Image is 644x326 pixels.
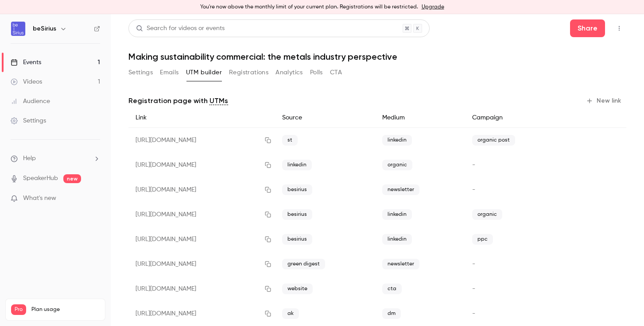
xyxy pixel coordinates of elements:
h1: Making sustainability commercial: the metals industry perspective [128,51,626,62]
div: Events [11,58,41,67]
div: [URL][DOMAIN_NAME] [128,227,275,252]
a: Upgrade [422,4,444,11]
span: organic post [472,135,515,146]
button: Analytics [275,65,303,80]
span: Help [23,154,36,163]
span: ppc [472,234,493,245]
span: - [472,187,475,193]
div: Source [275,108,375,128]
span: linkedin [382,135,412,146]
span: linkedin [382,234,412,245]
span: ak [282,308,299,319]
span: newsletter [382,259,419,269]
button: Settings [128,65,153,80]
span: new [63,174,81,183]
span: organic [382,160,412,170]
p: Registration page with [128,96,228,106]
span: - [472,311,475,317]
button: Polls [310,65,323,80]
div: [URL][DOMAIN_NAME] [128,301,275,326]
h6: beSirius [33,24,56,33]
span: besirius [282,184,312,195]
span: - [472,261,475,267]
div: [URL][DOMAIN_NAME] [128,128,275,153]
button: Registrations [229,65,268,80]
a: UTMs [209,96,228,106]
div: [URL][DOMAIN_NAME] [128,202,275,227]
div: Audience [11,97,50,106]
div: Settings [11,116,46,125]
span: Pro [11,304,26,315]
div: Link [128,108,275,128]
li: help-dropdown-opener [11,154,100,163]
div: Videos [11,77,42,86]
button: UTM builder [186,65,222,80]
button: Share [570,19,605,37]
span: organic [472,209,502,220]
span: Plan usage [31,306,100,313]
span: linkedin [282,160,312,170]
div: Campaign [465,108,577,128]
div: [URL][DOMAIN_NAME] [128,177,275,202]
span: cta [382,284,402,294]
span: dm [382,308,401,319]
span: st [282,135,298,146]
div: Medium [375,108,465,128]
span: newsletter [382,184,419,195]
span: - [472,286,475,292]
span: green digest [282,259,325,269]
a: SpeakerHub [23,174,58,183]
span: besirius [282,209,312,220]
span: What's new [23,194,56,203]
div: [URL][DOMAIN_NAME] [128,276,275,301]
button: New link [582,94,626,108]
button: Emails [160,65,178,80]
span: linkedin [382,209,412,220]
span: website [282,284,313,294]
img: beSirius [11,22,25,36]
span: besirius [282,234,312,245]
div: [URL][DOMAIN_NAME] [128,153,275,177]
div: Search for videos or events [136,24,225,33]
button: CTA [330,65,342,80]
span: - [472,162,475,168]
div: [URL][DOMAIN_NAME] [128,252,275,276]
iframe: Noticeable Trigger [89,195,100,203]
